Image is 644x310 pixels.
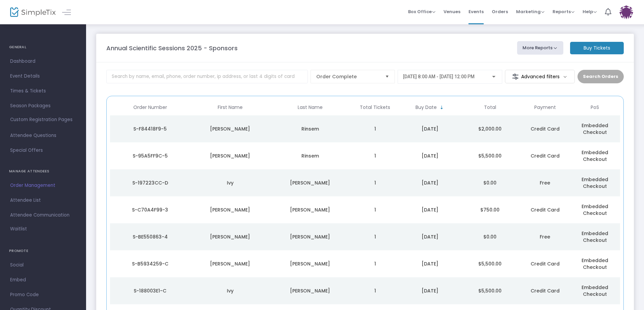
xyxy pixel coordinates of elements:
[350,169,400,196] td: 1
[10,87,76,95] span: Times & Tickets
[112,206,188,213] div: S-C70A4F99-3
[9,244,77,258] h4: PROMOTE
[460,169,520,196] td: $0.00
[112,179,188,186] div: S-197223CC-D
[350,100,400,115] th: Total Tickets
[218,105,243,110] span: First Name
[516,8,544,15] span: Marketing
[582,149,608,163] span: Embedded Checkout
[192,233,268,240] div: Karl
[402,179,458,186] div: 9/22/2025
[582,122,608,136] span: Embedded Checkout
[582,284,608,298] span: Embedded Checkout
[531,125,560,132] span: Credit Card
[403,74,475,79] span: [DATE] 8:00 AM - [DATE] 12:00 PM
[112,287,188,294] div: S-188003E1-C
[512,73,519,80] img: filter
[112,152,188,159] div: S-95A5FF9C-5
[531,206,560,213] span: Credit Card
[272,233,348,240] div: Schwartz
[517,41,564,55] button: More Reports
[570,42,624,54] m-button: Buy Tickets
[10,211,76,220] span: Attendee Communication
[582,176,608,190] span: Embedded Checkout
[439,105,445,110] span: Sortable
[112,233,188,240] div: S-BE550863-4
[192,125,268,132] div: Stacy
[402,233,458,240] div: 9/17/2025
[112,260,188,267] div: S-B5934259-C
[106,70,308,83] input: Search by name, email, phone, order number, ip address, or last 4 digits of card
[112,125,188,132] div: S-F84418F9-5
[582,230,608,244] span: Embedded Checkout
[534,105,556,110] span: Payment
[408,8,435,15] span: Box Office
[106,44,238,53] m-panel-title: Annual Scientific Sessions 2025 - Sponsors
[10,146,76,155] span: Special Offers
[10,261,76,270] span: Social
[460,142,520,169] td: $5,500.00
[10,116,73,123] span: Custom Registration Pages
[460,223,520,250] td: $0.00
[133,105,167,110] span: Order Number
[350,277,400,304] td: 1
[350,142,400,169] td: 1
[10,181,76,190] span: Order Management
[272,260,348,267] div: Schwartz
[316,73,380,80] span: Order Complete
[192,152,268,159] div: Stacy
[553,8,574,15] span: Reports
[505,70,575,83] m-button: Advanced filters
[10,72,76,81] span: Event Details
[382,70,392,83] button: Select
[402,287,458,294] div: 9/16/2025
[460,277,520,304] td: $5,500.00
[272,179,348,186] div: Mitchell
[582,203,608,217] span: Embedded Checkout
[460,115,520,142] td: $2,000.00
[9,165,77,178] h4: MANAGE ATTENDEES
[10,290,76,299] span: Promo Code
[492,3,508,20] span: Orders
[10,276,76,284] span: Embed
[10,57,76,66] span: Dashboard
[192,206,268,213] div: Noah
[272,152,348,159] div: Rinsem
[460,250,520,277] td: $5,500.00
[540,179,550,186] span: Free
[402,260,458,267] div: 9/16/2025
[350,250,400,277] td: 1
[582,257,608,271] span: Embedded Checkout
[591,105,599,110] span: PoS
[192,287,268,294] div: Ivy
[192,260,268,267] div: Karl
[272,125,348,132] div: Rinsem
[468,3,484,20] span: Events
[272,206,348,213] div: Kuhn
[10,226,27,232] span: Waitlist
[444,3,460,20] span: Venues
[531,287,560,294] span: Credit Card
[531,260,560,267] span: Credit Card
[415,105,437,110] span: Buy Date
[192,179,268,186] div: Ivy
[350,115,400,142] td: 1
[460,196,520,223] td: $750.00
[10,196,76,205] span: Attendee List
[298,105,323,110] span: Last Name
[583,8,597,15] span: Help
[540,233,550,240] span: Free
[402,152,458,159] div: 9/22/2025
[484,105,496,110] span: Total
[350,196,400,223] td: 1
[402,206,458,213] div: 9/18/2025
[402,125,458,132] div: 9/22/2025
[9,40,77,54] h4: GENERAL
[531,152,560,159] span: Credit Card
[272,287,348,294] div: Mitchell
[350,223,400,250] td: 1
[10,131,76,140] span: Attendee Questions
[10,102,76,110] span: Season Packages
